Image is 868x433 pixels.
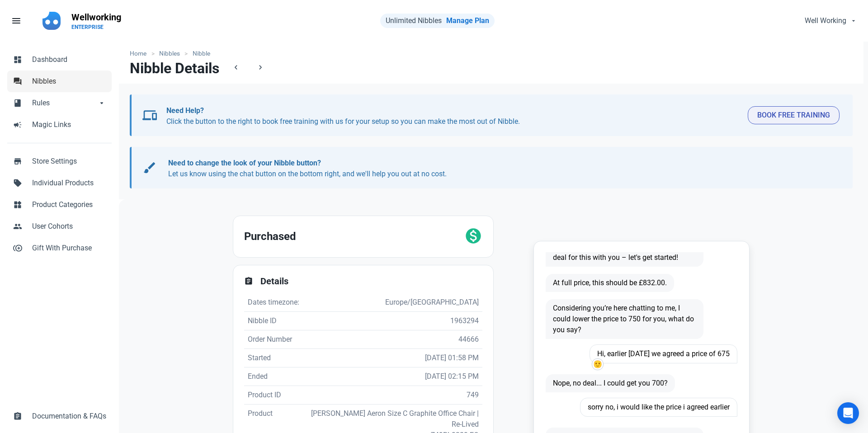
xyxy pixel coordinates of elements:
[32,54,106,65] span: Dashboard
[32,76,106,87] span: Nibbles
[32,243,106,254] span: Gift With Purchase
[13,98,22,107] span: book
[130,60,219,76] h1: Nibble Details
[446,16,489,25] a: Manage Plan
[244,386,306,405] td: Product ID
[837,402,859,424] div: Open Intercom Messenger
[13,178,22,187] span: sell
[546,299,703,339] span: Considering you’re here chatting to me, I could lower the price to 750 for you, what do you say?
[32,119,106,130] span: Magic Links
[306,367,482,386] td: [DATE] 02:15 PM
[155,49,185,58] a: Nibbles
[7,92,112,114] a: bookRulesarrow_drop_down
[168,158,831,179] p: Let us know using the chat button on the bottom right, and we'll help you out at no cost.
[7,237,112,259] a: control_point_duplicateGift With Purchase
[168,159,321,167] b: Need to change the look of your Nibble button?
[13,54,22,63] span: dashboard
[7,151,112,172] a: storeStore Settings
[590,344,737,363] span: Hi, earlier [DATE] we agreed a price of 675
[244,227,464,245] h2: Purchased
[546,274,674,292] span: At full price, this should be £832.00.
[13,411,22,420] span: assignment
[386,16,442,25] span: Unlimited Nibbles
[71,11,121,24] p: Wellworking
[130,49,151,58] a: Home
[7,216,112,237] a: peopleUser Cohorts
[306,330,482,349] td: 44666
[805,15,846,26] span: Well Working
[7,114,112,136] a: campaignMagic Links
[13,243,22,252] span: control_point_duplicate
[13,76,22,85] span: forum
[256,63,265,72] span: chevron_right
[32,178,106,188] span: Individual Products
[142,108,157,122] span: devices
[166,105,741,127] p: Click the button to the right to book free training with us for your setup so you can make the mo...
[546,238,703,267] span: Hi, I'm Nibble. I'm here to negotiate a better deal for this with you – let's get started!
[546,374,675,392] span: Nope, no deal... I could get you 700?
[13,119,22,128] span: campaign
[231,63,241,72] span: chevron_left
[225,60,247,76] a: chevron_left
[13,156,22,165] span: store
[66,7,127,34] a: WellworkingENTERPRISE
[97,98,106,107] span: arrow_drop_down
[244,367,306,386] td: Ended
[464,227,482,245] span: monetization_on
[748,106,840,124] button: Book Free Training
[244,349,306,367] td: Started
[260,276,482,287] h2: Details
[11,15,22,26] span: menu
[797,12,863,30] button: Well Working
[580,398,737,417] span: sorry no, i would like the price i agreed earlier
[7,194,112,216] a: widgetsProduct Categories
[244,277,253,286] span: assignment
[32,199,106,210] span: Product Categories
[249,60,272,76] a: chevron_right
[306,312,482,330] td: 1963294
[32,411,106,422] span: Documentation & FAQs
[7,172,112,194] a: sellIndividual Products
[7,405,112,427] a: assignmentDocumentation & FAQs
[306,386,482,405] td: 749
[306,293,482,312] td: Europe/[GEOGRAPHIC_DATA]
[306,349,482,367] td: [DATE] 01:58 PM
[311,409,479,428] span: [PERSON_NAME] Aeron Size C Graphite Office Chair | Re-Lived
[7,71,112,92] a: forumNibbles
[13,221,22,230] span: people
[32,98,97,108] span: Rules
[166,106,204,115] b: Need Help?
[244,330,306,349] td: Order Number
[13,199,22,208] span: widgets
[142,160,157,175] span: brush
[244,312,306,330] td: Nibble ID
[757,110,830,121] span: Book Free Training
[32,221,106,232] span: User Cohorts
[71,24,121,31] p: ENTERPRISE
[7,49,112,71] a: dashboardDashboard
[32,156,106,167] span: Store Settings
[119,42,863,60] nav: breadcrumbs
[244,293,306,312] td: Dates timezone:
